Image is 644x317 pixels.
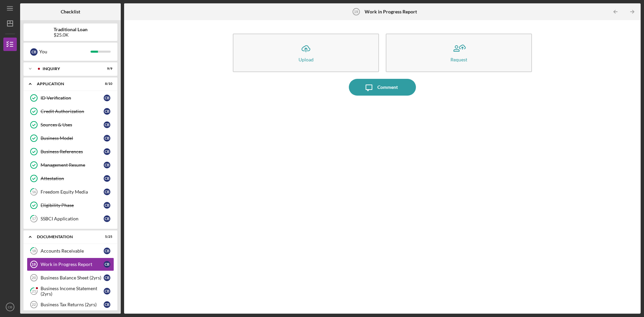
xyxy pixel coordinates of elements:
a: AttestationCB [27,172,114,185]
div: Credit Authorization [41,109,104,114]
div: ID Verification [41,95,104,101]
div: C B [104,108,110,115]
div: Eligibility Phase [41,203,104,208]
b: Work in Progress Report [365,9,417,14]
div: 5 / 25 [100,235,112,239]
div: C B [104,162,110,168]
div: C B [104,189,110,195]
button: Request [386,34,532,72]
div: C B [104,148,110,155]
div: Business Balance Sheet (2yrs) [41,275,104,280]
tspan: 19 [32,262,36,266]
div: C B [104,274,110,281]
a: Business ReferencesCB [27,145,114,158]
div: C B [104,301,110,308]
a: 20Business Balance Sheet (2yrs)CB [27,271,114,284]
a: 22Business Tax Returns (2yrs)CB [27,298,114,311]
a: 18Accounts ReceivableCB [27,244,114,258]
div: Inquiry [43,67,96,71]
div: You [39,46,91,57]
tspan: 17 [32,217,36,221]
div: Business References [41,149,104,154]
a: 21Business Income Statement (2yrs)CB [27,284,114,298]
a: Business ModelCB [27,131,114,145]
a: ID VerificationCB [27,91,114,105]
div: Business Tax Returns (2yrs) [41,302,104,307]
div: C B [104,202,110,209]
div: Freedom Equity Media [41,189,104,195]
div: Accounts Receivable [41,248,104,254]
div: Management Resume [41,162,104,168]
div: Sources & Uses [41,122,104,127]
tspan: 16 [32,190,36,194]
div: Attestation [41,176,104,181]
button: Upload [233,34,379,72]
div: Application [37,82,96,86]
a: Sources & UsesCB [27,118,114,131]
div: 9 / 9 [100,67,112,71]
a: 16Freedom Equity MediaCB [27,185,114,199]
div: Comment [377,79,398,96]
b: Checklist [61,9,80,14]
div: Business Income Statement (2yrs) [41,286,104,297]
button: CB [3,300,17,314]
b: Traditional Loan [54,27,88,32]
div: Documentation [37,235,96,239]
button: Comment [349,79,416,96]
a: Credit AuthorizationCB [27,105,114,118]
tspan: 19 [354,10,358,14]
div: SSBCI Application [41,216,104,221]
div: C B [104,121,110,128]
div: C B [104,95,110,101]
a: Eligibility PhaseCB [27,199,114,212]
tspan: 21 [32,289,36,294]
div: C B [30,48,38,56]
a: 17SSBCI ApplicationCB [27,212,114,225]
div: C B [104,288,110,295]
div: C B [104,135,110,142]
div: Request [450,57,467,62]
tspan: 18 [32,249,36,253]
a: 19Work in Progress ReportCB [27,258,114,271]
text: CB [8,305,12,309]
tspan: 22 [32,303,36,307]
div: Upload [299,57,314,62]
div: Work in Progress Report [41,262,104,267]
div: C B [104,261,110,268]
div: C B [104,175,110,182]
div: 8 / 10 [100,82,112,86]
div: C B [104,248,110,254]
a: Management ResumeCB [27,158,114,172]
div: C B [104,215,110,222]
div: Business Model [41,136,104,141]
div: $25.0K [54,32,88,38]
tspan: 20 [32,276,36,280]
